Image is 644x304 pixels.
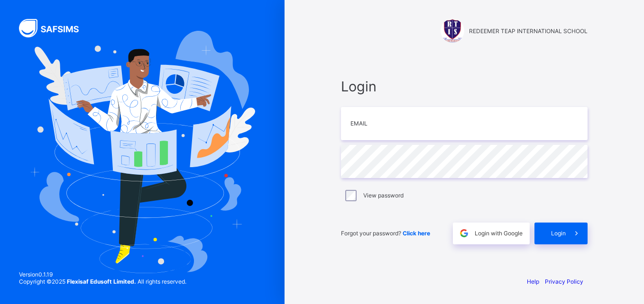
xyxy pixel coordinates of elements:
[527,278,539,285] a: Help
[19,19,90,37] img: SAFSIMS Logo
[67,278,136,285] strong: Flexisaf Edusoft Limited.
[29,31,255,273] img: Hero Image
[469,27,588,35] span: REDEEMER TEAP INTERNATIONAL SCHOOL
[363,192,404,199] label: View password
[19,271,186,278] span: Version 0.1.19
[403,230,430,237] a: Click here
[341,78,588,95] span: Login
[19,278,186,285] span: Copyright © 2025 All rights reserved.
[551,230,566,237] span: Login
[341,230,430,237] span: Forgot your password?
[475,230,523,237] span: Login with Google
[459,228,469,239] img: google.396cfc9801f0270233282035f929180a.svg
[545,278,583,285] a: Privacy Policy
